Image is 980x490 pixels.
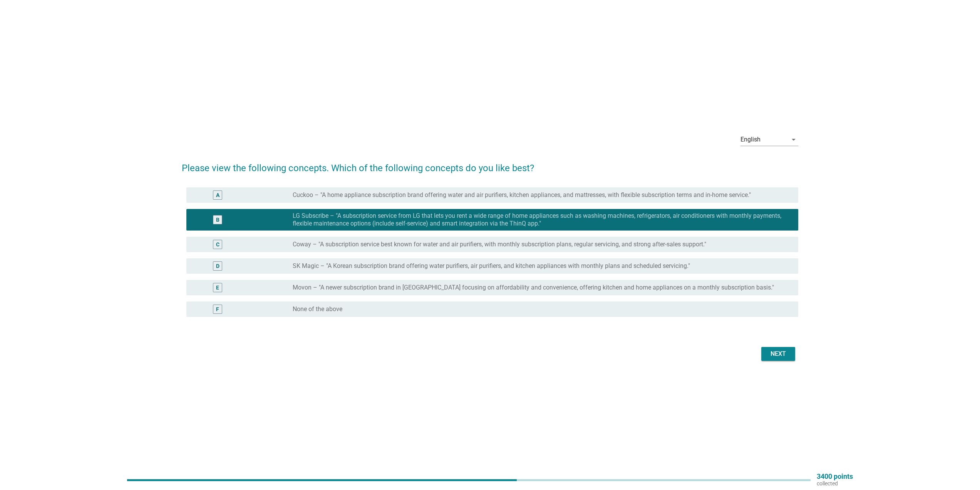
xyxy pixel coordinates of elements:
[216,216,219,224] div: B
[740,136,761,143] div: English
[216,240,219,248] div: C
[293,262,690,270] label: SK Magic – "A Korean subscription brand offering water purifiers, air purifiers, and kitchen appl...
[216,283,219,291] div: E
[293,284,774,291] label: Movon – "A newer subscription brand in [GEOGRAPHIC_DATA] focusing on affordability and convenienc...
[182,153,798,175] h2: Please view the following concepts. Which of the following concepts do you like best?
[293,241,706,248] label: Coway – "A subscription service best known for water and air purifiers, with monthly subscription...
[817,480,853,487] p: collected
[216,262,219,270] div: D
[761,347,795,361] button: Next
[216,305,219,313] div: F
[817,473,853,480] p: 3400 points
[293,305,342,313] label: None of the above
[789,135,798,144] i: arrow_drop_down
[216,191,219,199] div: A
[767,349,789,359] div: Next
[293,191,751,199] label: Cuckoo – "A home appliance subscription brand offering water and air purifiers, kitchen appliance...
[293,212,786,227] label: LG Subscribe – "A subscription service from LG that lets you rent a wide range of home appliances...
